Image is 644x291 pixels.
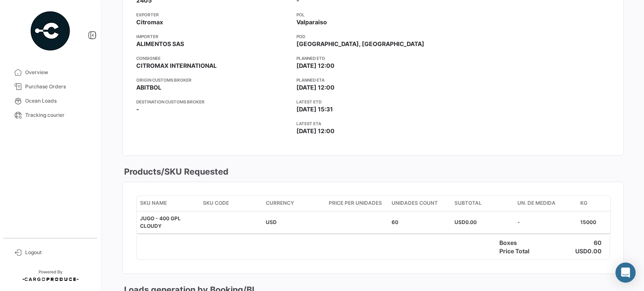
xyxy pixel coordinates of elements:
[136,55,290,62] app-card-info-title: Consignee
[296,105,333,113] span: [DATE] 15:31
[594,239,602,247] h4: 60
[296,98,450,105] app-card-info-title: Latest ETD
[200,196,262,211] datatable-header-cell: SKU Code
[25,111,91,119] span: Tracking courier
[454,199,482,207] span: Subtotal
[296,11,450,18] app-card-info-title: POL
[136,83,161,92] span: ABITBOL
[465,219,477,225] span: 0.00
[7,80,94,94] a: Purchase Orders
[122,166,229,178] h3: Products/SKU Requested
[296,127,335,135] span: [DATE] 12:00
[137,196,200,211] datatable-header-cell: SKU Name
[580,199,587,207] span: KG
[296,120,450,127] app-card-info-title: Latest ETA
[296,62,335,70] span: [DATE] 12:00
[25,97,91,105] span: Ocean Loads
[575,247,587,255] h4: USD
[296,40,424,48] span: [GEOGRAPHIC_DATA], [GEOGRAPHIC_DATA]
[392,199,438,207] span: Unidades count
[296,83,335,92] span: [DATE] 12:00
[392,219,448,226] div: 60
[203,199,229,207] span: SKU Code
[329,199,382,207] span: Price per Unidades
[136,105,139,113] span: -
[140,199,167,207] span: SKU Name
[296,33,450,40] app-card-info-title: POD
[296,55,450,62] app-card-info-title: Planned ETD
[296,18,327,26] span: Valparaiso
[7,94,94,108] a: Ocean Loads
[266,199,294,207] span: Currency
[136,62,217,70] span: CITROMAX INTERNATIONAL
[499,247,531,255] h4: Price Total
[136,40,184,48] span: ALIMENTOS SAS
[615,263,636,283] div: Abrir Intercom Messenger
[136,77,290,83] app-card-info-title: Origin Customs Broker
[136,33,290,40] app-card-info-title: Importer
[25,83,91,90] span: Purchase Orders
[517,219,520,225] span: -
[499,239,531,247] h4: Boxes
[517,199,556,207] span: UN. DE MEDIDA
[25,69,91,76] span: Overview
[7,108,94,122] a: Tracking courier
[262,196,325,211] datatable-header-cell: Currency
[266,219,277,225] span: USD
[454,219,465,225] span: USD
[140,215,181,229] span: JUGO - 400 GPL CLOUDY
[7,65,94,80] a: Overview
[136,18,163,26] span: Citromax
[580,219,596,225] span: 15000
[587,247,602,255] h4: 0.00
[29,10,71,52] img: powered-by.png
[296,77,450,83] app-card-info-title: Planned ETA
[25,249,91,256] span: Logout
[136,11,290,18] app-card-info-title: Exporter
[136,98,290,105] app-card-info-title: Destination Customs Broker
